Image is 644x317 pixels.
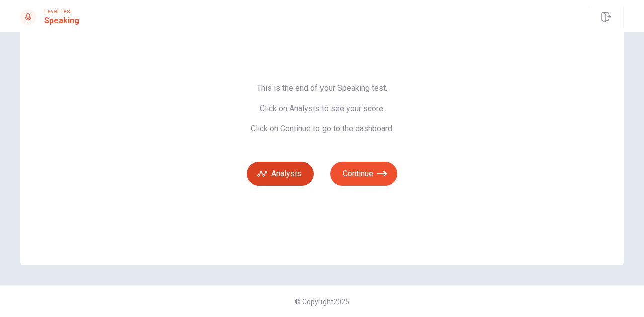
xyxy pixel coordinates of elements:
span: © Copyright 2025 [295,298,349,306]
span: This is the end of your Speaking test. Click on Analysis to see your score. Click on Continue to ... [247,83,397,134]
h1: Speaking [44,15,79,27]
button: Analysis [247,162,314,186]
span: Level Test [44,8,79,15]
button: Continue [330,162,397,186]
